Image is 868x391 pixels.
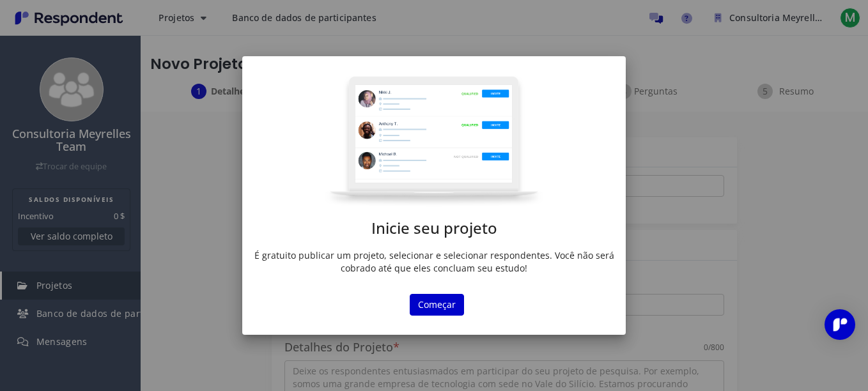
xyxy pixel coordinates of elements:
[325,75,543,207] img: project-modal.png
[410,294,464,316] button: Começar
[825,309,855,340] div: Abra o Intercom Messenger
[252,249,616,275] p: É gratuito publicar um projeto, selecionar e selecionar respondentes. Você não será cobrado até q...
[252,220,616,236] h1: Inicie seu projeto
[242,56,626,335] md-dialog: Inicie seu ...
